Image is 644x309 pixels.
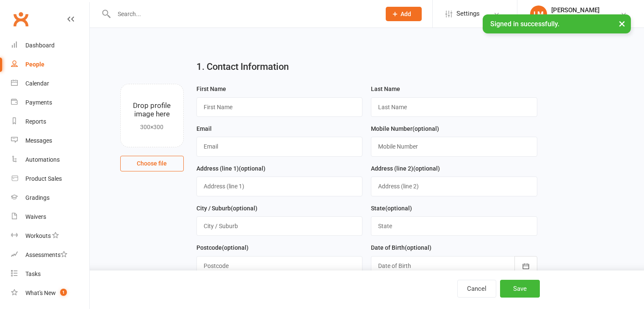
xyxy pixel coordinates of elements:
div: Product Sales [25,175,62,182]
input: City / Suburb [196,216,363,236]
a: Gradings [11,188,89,207]
spang: (optional) [385,205,412,212]
input: State [371,216,537,236]
span: Signed in successfully. [490,20,559,28]
div: LM [530,6,547,22]
div: Calendar [25,80,49,87]
div: Reports [25,118,46,125]
a: Reports [11,112,89,131]
spang: (optional) [222,244,249,251]
input: Address (line 2) [371,177,537,196]
label: First Name [196,84,226,94]
span: Add [401,11,411,17]
a: Dashboard [11,36,89,55]
label: Mobile Number [371,124,439,133]
input: Search... [111,8,375,20]
div: Messages [25,137,52,144]
span: Settings [456,4,480,23]
spang: (optional) [231,205,257,212]
input: Last Name [371,97,537,117]
div: Tasks [25,270,41,277]
a: Waivers [11,207,89,226]
label: Address (line 2) [371,164,440,173]
span: 1 [60,289,67,296]
a: Automations [11,150,89,169]
div: Gradings [25,194,50,201]
div: Automations [25,156,60,163]
label: Date of Birth [371,243,431,252]
button: Cancel [457,280,496,298]
div: Waivers [25,213,46,220]
div: [PERSON_NAME] [551,6,619,14]
a: Clubworx [10,8,31,30]
a: Workouts [11,226,89,246]
div: Workouts [25,232,51,239]
a: Payments [11,93,89,112]
a: Tasks [11,265,89,284]
a: People [11,55,89,74]
spang: (optional) [413,165,440,172]
div: What's New [25,290,56,296]
input: Mobile Number [371,137,537,156]
label: State [371,204,412,213]
label: City / Suburb [196,204,257,213]
button: × [614,14,630,33]
a: Messages [11,131,89,150]
input: Email [196,137,363,156]
div: Dashboard [25,42,55,49]
button: Add [386,7,422,21]
spang: (optional) [412,125,439,132]
label: Postcode [196,243,249,252]
div: Origem Brazilian Jiu-Jitsu [551,14,619,22]
div: People [25,61,44,68]
button: Choose file [120,156,184,171]
input: Postcode [196,256,363,276]
spang: (optional) [405,244,431,251]
label: Address (line 1) [196,164,265,173]
button: Save [500,280,540,298]
label: Email [196,124,212,133]
label: Last Name [371,84,400,94]
div: Assessments [25,251,67,258]
div: Payments [25,99,52,106]
input: Address (line 1) [196,177,363,196]
a: Calendar [11,74,89,93]
a: Assessments [11,246,89,265]
a: What's New1 [11,284,89,303]
a: Product Sales [11,169,89,188]
input: First Name [196,97,363,117]
spang: (optional) [239,165,265,172]
h2: 1. Contact Information [196,62,537,72]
